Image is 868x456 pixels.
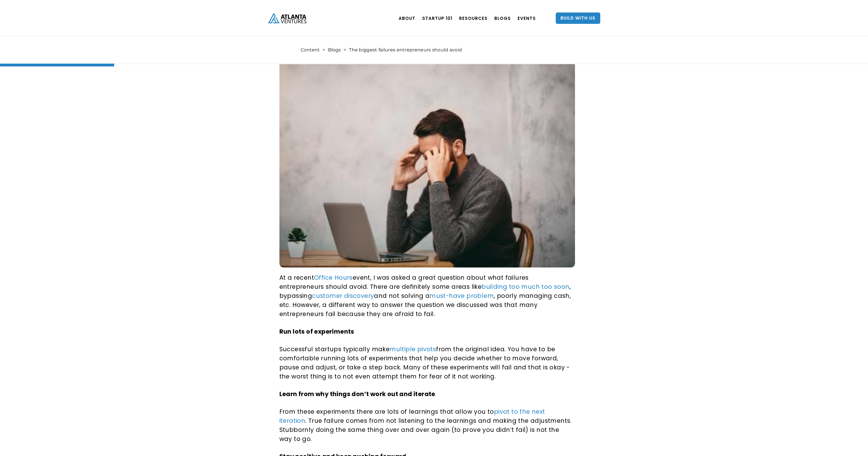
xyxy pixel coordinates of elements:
a: RESOURCES [459,10,488,26]
strong: Run lots of experiments [279,327,354,336]
div: > [344,47,346,53]
strong: Learn from why things don’t work out and iterate [279,390,435,398]
a: ABOUT [399,10,415,26]
a: EVENTS [518,10,536,26]
a: Build With Us [556,12,600,24]
a: customer discovery [312,292,374,300]
div: The biggest failures entrepreneurs should avoid [349,47,462,53]
a: Content [301,47,320,53]
a: pivot to the next iteration [279,407,545,425]
a: building too much too soon [482,283,569,291]
p: Successful startups typically make from the original idea. You have to be comfortable running lot... [279,345,573,381]
a: BLOGS [494,10,511,26]
a: Startup 101 [422,10,452,26]
div: > [323,47,325,53]
p: At a recent event, I was asked a great question about what failures entrepreneurs should avoid. T... [279,273,573,319]
a: Office Hours [314,273,353,282]
a: Blogs [328,47,341,53]
a: must-have problem [430,292,494,300]
a: multiple pivots [390,345,436,353]
p: From these experiments there are lots of learnings that allow you to . True failure comes from no... [279,407,573,444]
